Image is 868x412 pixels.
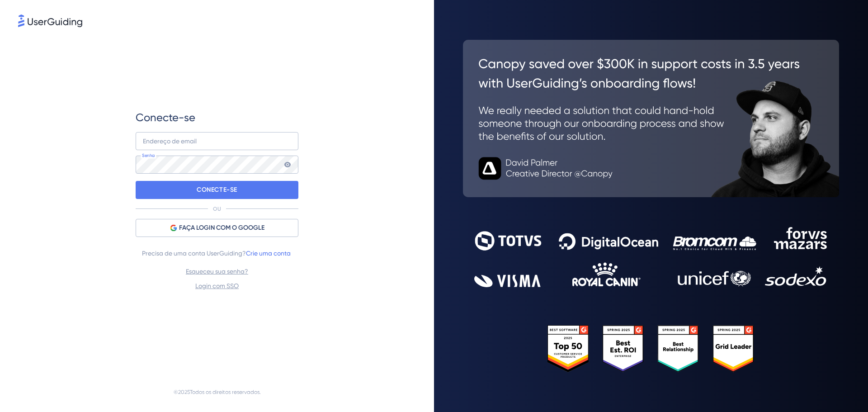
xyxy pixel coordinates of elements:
[197,186,237,194] font: CONECTE-SE
[213,206,221,212] font: OU
[547,325,755,373] img: 25303e33045975176eb484905ab012ff.svg
[474,227,828,287] img: 9302ce2ac39453076f5bc0f2f2ca889b.svg
[178,389,190,395] font: 2025
[190,389,261,395] font: Todos os direitos reservados.
[142,250,246,257] font: Precisa de uma conta UserGuiding?
[195,282,239,289] font: Login com SSO
[186,268,248,275] font: Esqueceu sua senha?
[136,111,195,124] font: Conecte-se
[136,132,298,150] input: exemplo@empresa.com
[246,250,291,257] font: Crie uma conta
[18,14,82,27] img: 8faab4ba6bc7696a72372aa768b0286c.svg
[463,40,839,197] img: 26c0aa7c25a843aed4baddd2b5e0fa68.svg
[174,389,178,395] font: ©
[179,224,264,232] font: FAÇA LOGIN COM O GOOGLE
